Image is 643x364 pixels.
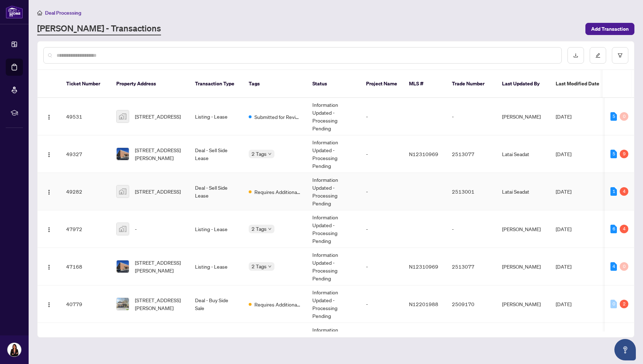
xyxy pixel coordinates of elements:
td: Information Updated - Processing Pending [307,135,360,173]
img: thumbnail-img [117,110,129,123]
td: [PERSON_NAME] [496,323,550,360]
span: down [268,265,272,268]
div: 1 [610,187,617,196]
button: Add Transaction [585,23,634,35]
td: 47168 [60,248,111,285]
img: Logo [46,302,52,308]
span: filter [618,53,623,58]
td: Listing - Lease [189,210,243,248]
span: 2 Tags [252,150,267,158]
div: 9 [620,150,628,158]
td: Latai Seadat [496,173,550,210]
td: Information Updated - Processing Pending [307,98,360,135]
img: thumbnail-img [117,185,129,198]
a: [PERSON_NAME] - Transactions [37,23,161,35]
span: home [37,10,42,15]
span: [DATE] [556,301,571,307]
span: edit [595,53,600,58]
div: 4 [620,187,628,196]
img: thumbnail-img [117,148,129,160]
td: Deal - Sell Side Lease [189,135,243,173]
th: Last Modified Date [550,70,614,98]
td: - [446,210,496,248]
td: 47972 [60,210,111,248]
button: download [568,47,584,64]
td: - [360,98,403,135]
td: 2509170 [446,285,496,323]
th: Project Name [360,70,403,98]
img: Logo [46,114,52,120]
td: Information Updated - Processing Pending [307,248,360,285]
td: Latai Seadat [496,135,550,173]
img: Logo [46,227,52,233]
td: [PERSON_NAME] [496,248,550,285]
th: Tags [243,70,307,98]
th: MLS # [403,70,446,98]
img: Profile Icon [8,343,21,356]
td: - [360,173,403,210]
span: [STREET_ADDRESS][PERSON_NAME] [135,146,184,162]
button: Logo [43,111,55,122]
td: Information Updated - Processing Pending [307,323,360,360]
span: N12201988 [409,301,438,307]
button: Open asap [614,339,636,360]
td: Listing - Lease [189,248,243,285]
div: 4 [610,262,617,271]
img: thumbnail-img [117,223,129,235]
span: - [135,225,137,233]
div: 0 [610,300,617,308]
span: Deal Processing [45,10,81,16]
span: download [573,53,578,58]
td: [PERSON_NAME] [496,210,550,248]
div: 0 [620,112,628,121]
td: 40779 [60,285,111,323]
span: Requires Additional Docs [254,300,301,308]
td: [PERSON_NAME] [496,98,550,135]
span: 2 Tags [252,225,267,233]
button: Logo [43,298,55,310]
button: Logo [43,186,55,197]
span: 2 Tags [252,262,267,270]
span: [STREET_ADDRESS][PERSON_NAME] [135,296,184,312]
th: Last Updated By [496,70,550,98]
span: [DATE] [556,263,571,270]
td: Information Updated - Processing Pending [307,210,360,248]
td: - [360,248,403,285]
td: 49327 [60,135,111,173]
div: 2 [620,300,628,308]
span: N12310969 [409,263,438,270]
td: [PERSON_NAME] [496,285,550,323]
button: filter [612,47,628,64]
img: logo [6,5,23,19]
div: 5 [610,150,617,158]
td: Listing [189,323,243,360]
td: - [360,210,403,248]
td: - [446,98,496,135]
span: [STREET_ADDRESS] [135,188,181,195]
td: - [446,323,496,360]
img: Logo [46,264,52,270]
button: Logo [43,223,55,235]
div: 0 [620,262,628,271]
span: [DATE] [556,188,571,195]
th: Property Address [111,70,189,98]
td: - [360,323,403,360]
td: - [360,135,403,173]
td: Deal - Sell Side Lease [189,173,243,210]
th: Ticket Number [60,70,111,98]
span: N12310969 [409,151,438,157]
span: [DATE] [556,226,571,232]
div: 5 [610,112,617,121]
td: 2513077 [446,248,496,285]
td: 49531 [60,98,111,135]
td: Listing - Lease [189,98,243,135]
button: Logo [43,148,55,160]
span: Add Transaction [591,23,629,35]
span: down [268,227,272,231]
button: Logo [43,261,55,272]
img: Logo [46,189,52,195]
th: Trade Number [446,70,496,98]
td: 2513077 [446,135,496,173]
img: thumbnail-img [117,298,129,310]
td: Deal - Buy Side Sale [189,285,243,323]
